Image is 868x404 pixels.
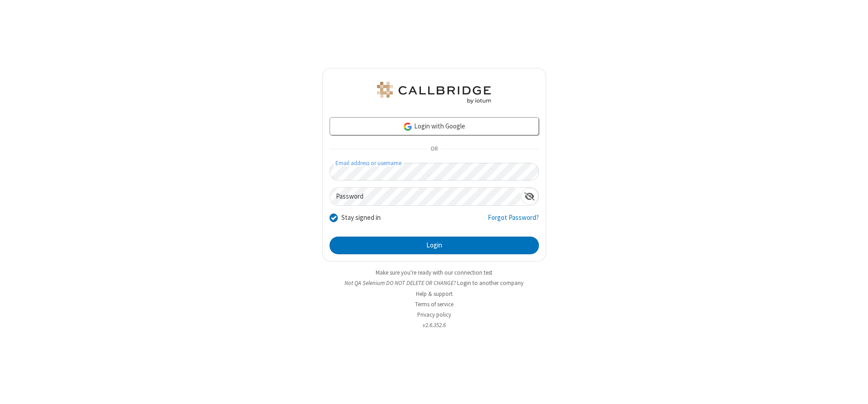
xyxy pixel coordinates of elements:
[341,213,381,223] label: Stay signed in
[322,279,546,287] li: Not QA Selenium DO NOT DELETE OR CHANGE?
[376,269,492,276] a: Make sure you're ready with our connection test
[330,163,539,181] input: Email address or username
[488,213,539,230] a: Forgot Password?
[322,321,546,329] li: v2.6.352.6
[416,290,453,298] a: Help & support
[427,143,441,156] span: OR
[330,117,539,135] a: Login with Google
[375,82,493,104] img: QA Selenium DO NOT DELETE OR CHANGE
[457,279,524,287] button: Login to another company
[417,311,451,318] a: Privacy policy
[330,237,539,255] button: Login
[415,300,453,308] a: Terms of service
[403,122,413,132] img: google-icon.png
[330,188,521,205] input: Password
[521,188,538,204] div: Show password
